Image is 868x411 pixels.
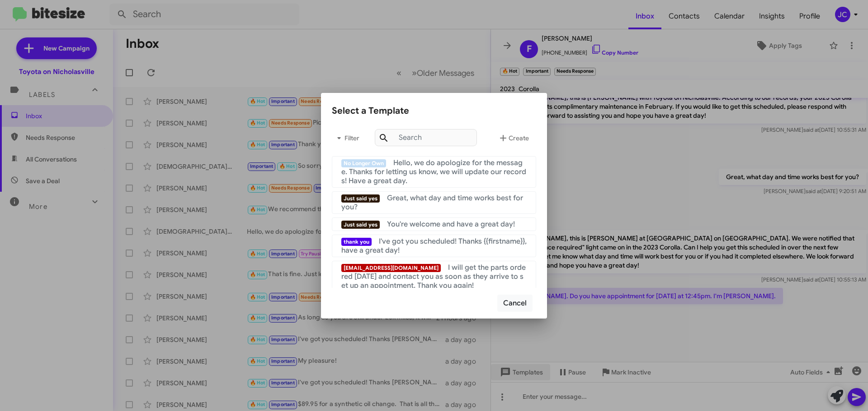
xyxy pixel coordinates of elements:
span: Create [498,130,529,146]
span: Hello, we do apologize for the message. Thanks for letting us know, we will update our records! H... [341,158,526,185]
span: You're welcome and have a great day! [387,220,515,229]
span: Great, what day and time works best for you? [341,194,523,212]
button: Cancel [497,295,533,312]
span: [EMAIL_ADDRESS][DOMAIN_NAME] [341,264,441,272]
span: Just said yes [341,221,380,229]
span: thank you [341,238,372,246]
span: I've got you scheduled! Thanks {{firstname}}, have a great day! [341,237,527,255]
button: Filter [332,127,361,149]
input: Search [375,129,477,146]
span: Just said yes [341,194,380,203]
span: I will get the parts ordered [DATE] and contact you as soon as they arrive to set up an appointme... [341,263,526,290]
button: Create [491,127,536,149]
div: Select a Template [332,104,536,118]
span: No Longer Own [341,159,386,167]
span: Filter [332,130,361,146]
